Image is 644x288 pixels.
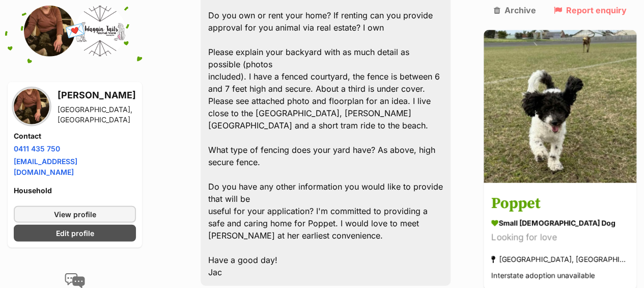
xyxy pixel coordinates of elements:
a: [EMAIL_ADDRESS][DOMAIN_NAME] [14,156,77,176]
a: View profile [14,205,136,222]
span: 💌 [64,20,87,42]
h4: Contact [14,130,136,141]
img: Jacquelyn Cullen profile pic [14,88,49,124]
h4: Household [14,185,136,195]
div: small [DEMOGRAPHIC_DATA] Dog [491,218,629,228]
a: Edit profile [14,224,136,241]
span: Interstate adoption unavailable [491,271,595,280]
span: View profile [54,208,96,219]
a: Report enquiry [553,5,626,14]
img: Jacquelyn Cullen profile pic [24,5,75,56]
div: [GEOGRAPHIC_DATA], [GEOGRAPHIC_DATA] [58,104,136,124]
a: Archive [494,5,536,14]
h3: [PERSON_NAME] [58,88,136,102]
span: Edit profile [56,227,94,238]
div: [GEOGRAPHIC_DATA], [GEOGRAPHIC_DATA] [491,252,629,266]
img: conversation-icon-4a6f8262b818ee0b60e3300018af0b2d0b884aa5de6e9bcb8d3d4eeb1a70a7c4.svg [65,273,85,288]
div: Looking for love [491,231,629,245]
h3: Poppet [491,192,629,215]
img: Poppet [484,30,636,182]
a: 0411 435 750 [14,144,60,152]
img: Waggin Tails Rescue profile pic [75,5,126,56]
